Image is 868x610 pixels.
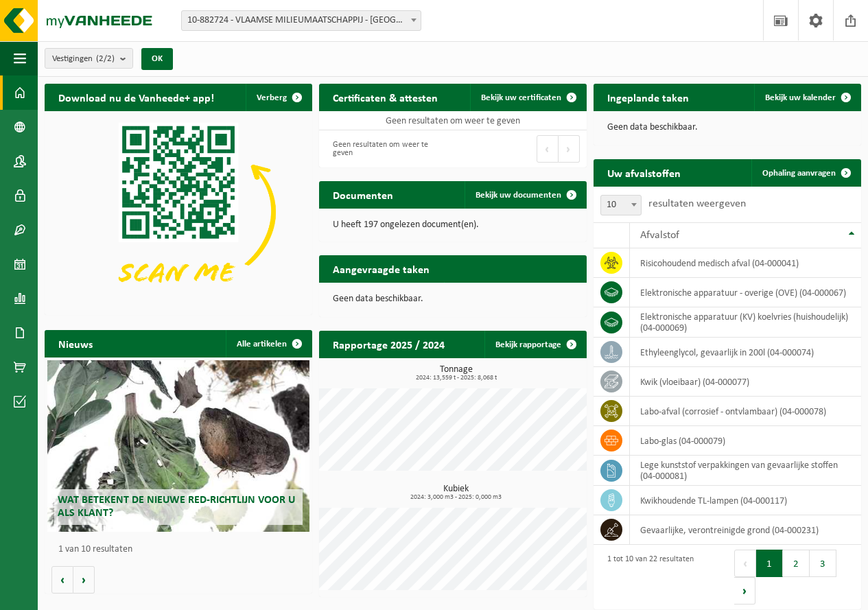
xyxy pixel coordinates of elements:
[640,230,679,241] span: Afvalstof
[319,84,451,110] h2: Certificaten & attesten
[630,426,861,456] td: labo-glas (04-000079)
[58,545,305,554] p: 1 van 10 resultaten
[762,169,836,178] span: Ophaling aanvragen
[246,84,311,111] button: Verberg
[630,397,861,426] td: labo-afval (corrosief - ontvlambaar) (04-000078)
[319,111,587,130] td: Geen resultaten om weer te geven
[630,248,861,278] td: risicohoudend medisch afval (04-000041)
[756,550,783,577] button: 1
[319,331,458,357] h2: Rapportage 2025 / 2024
[630,486,861,515] td: kwikhoudende TL-lampen (04-000117)
[630,278,861,307] td: elektronische apparatuur - overige (OVE) (04-000067)
[333,294,573,304] p: Geen data beschikbaar.
[594,84,703,110] h2: Ingeplande taken
[465,181,585,209] a: Bekijk uw documenten
[326,134,446,164] div: Geen resultaten om weer te geven
[630,307,861,338] td: elektronische apparatuur (KV) koelvries (huishoudelijk) (04-000069)
[630,515,861,545] td: gevaarlijke, verontreinigde grond (04-000231)
[182,11,421,30] span: 10-882724 - VLAAMSE MILIEUMAATSCHAPPIJ - AALST
[600,195,642,215] span: 10
[648,198,746,209] label: resultaten weergeven
[73,566,95,594] button: Volgende
[476,191,561,200] span: Bekijk uw documenten
[783,550,810,577] button: 2
[630,367,861,397] td: kwik (vloeibaar) (04-000077)
[319,255,443,282] h2: Aangevraagde taken
[226,330,311,357] a: Alle artikelen
[630,456,861,486] td: lege kunststof verpakkingen van gevaarlijke stoffen (04-000081)
[45,330,106,357] h2: Nieuws
[484,331,585,358] a: Bekijk rapportage
[601,196,641,215] span: 10
[45,111,312,312] img: Download de VHEPlus App
[326,375,587,382] span: 2024: 13,559 t - 2025: 8,068 t
[630,338,861,367] td: ethyleenglycol, gevaarlijk in 200l (04-000074)
[537,135,559,163] button: Previous
[559,135,580,163] button: Next
[734,577,755,605] button: Next
[810,550,836,577] button: 3
[326,365,587,382] h3: Tonnage
[333,220,573,230] p: U heeft 197 ongelezen document(en).
[607,123,847,132] p: Geen data beschikbaar.
[319,181,407,208] h2: Documenten
[181,10,421,31] span: 10-882724 - VLAAMSE MILIEUMAATSCHAPPIJ - AALST
[58,495,295,519] span: Wat betekent de nieuwe RED-richtlijn voor u als klant?
[754,84,860,111] a: Bekijk uw kalender
[45,48,133,69] button: Vestigingen(2/2)
[470,84,585,111] a: Bekijk uw certificaten
[481,93,561,102] span: Bekijk uw certificaten
[47,360,309,532] a: Wat betekent de nieuwe RED-richtlijn voor u als klant?
[765,93,836,102] span: Bekijk uw kalender
[326,484,587,501] h3: Kubiek
[257,93,287,102] span: Verberg
[45,84,228,110] h2: Download nu de Vanheede+ app!
[96,54,115,63] count: (2/2)
[51,566,73,594] button: Vorige
[326,494,587,501] span: 2024: 3,000 m3 - 2025: 0,000 m3
[751,159,860,187] a: Ophaling aanvragen
[594,159,694,186] h2: Uw afvalstoffen
[734,550,756,577] button: Previous
[600,548,694,606] div: 1 tot 10 van 22 resultaten
[52,49,115,69] span: Vestigingen
[141,48,173,70] button: OK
